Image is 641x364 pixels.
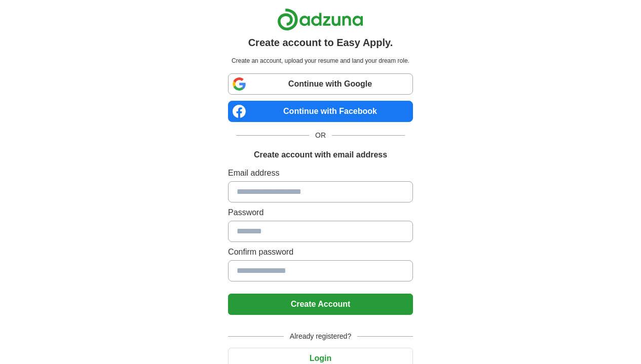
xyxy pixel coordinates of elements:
span: Already registered? [284,331,357,342]
label: Confirm password [228,246,413,258]
a: Continue with Facebook [228,101,413,122]
label: Email address [228,167,413,179]
a: Login [228,354,413,362]
span: OR [309,130,332,141]
h1: Create account to Easy Apply. [248,35,393,50]
h1: Create account with email address [254,149,387,161]
img: Adzuna logo [277,8,363,31]
button: Create Account [228,294,413,315]
label: Password [228,207,413,219]
a: Continue with Google [228,73,413,95]
p: Create an account, upload your resume and land your dream role. [230,56,411,65]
